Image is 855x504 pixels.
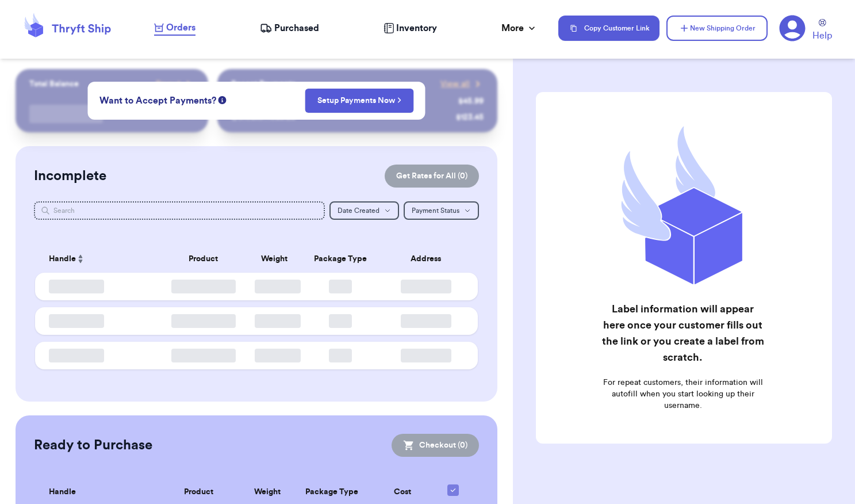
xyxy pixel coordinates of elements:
[558,16,660,41] button: Copy Customer Link
[166,21,195,35] span: Orders
[440,78,484,90] a: View all
[392,434,479,457] button: Checkout (0)
[385,165,479,188] button: Get Rates for All (0)
[156,78,194,90] a: Payout
[456,112,484,123] div: $ 123.45
[34,201,325,220] input: Search
[156,78,181,90] span: Payout
[440,78,470,90] span: View all
[812,19,832,43] a: Help
[260,21,319,35] a: Purchased
[301,245,381,273] th: Package Type
[34,436,152,455] h2: Ready to Purchase
[99,94,216,108] span: Want to Accept Payments?
[600,301,765,365] h2: Label information will appear here once your customer fills out the link or you create a label fr...
[29,78,79,90] p: Total Balance
[49,253,76,265] span: Handle
[329,201,399,220] button: Date Created
[812,29,832,43] span: Help
[501,21,538,35] div: More
[159,245,248,273] th: Product
[384,21,437,35] a: Inventory
[458,96,484,107] div: $ 45.99
[248,245,301,273] th: Weight
[666,16,768,41] button: New Shipping Order
[231,78,295,90] p: Recent Payments
[317,95,402,106] a: Setup Payments Now
[338,207,379,214] span: Date Created
[600,377,765,411] p: For repeat customers, their information will autofill when you start looking up their username.
[274,21,319,35] span: Purchased
[49,486,76,498] span: Handle
[381,245,478,273] th: Address
[404,201,479,220] button: Payment Status
[76,252,85,266] button: Sort ascending
[396,21,437,35] span: Inventory
[412,207,459,214] span: Payment Status
[154,21,195,36] a: Orders
[305,89,414,113] button: Setup Payments Now
[34,167,106,185] h2: Incomplete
